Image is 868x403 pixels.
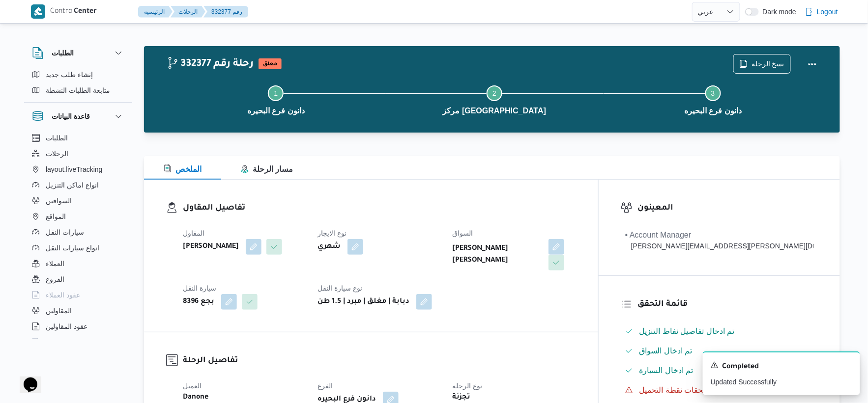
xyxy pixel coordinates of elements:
span: العميل [183,382,202,390]
h3: قاعدة البيانات [52,110,90,122]
span: تم ادخال السيارة [639,366,694,375]
span: إنشاء طلب جديد [46,69,93,81]
b: [PERSON_NAME] [PERSON_NAME] [453,243,542,267]
span: ملحقات نقطة التحميل [639,386,710,394]
button: layout.liveTracking [28,161,128,177]
span: تم ادخال السواق [639,345,693,357]
div: قاعدة البيانات [24,130,132,343]
button: انواع اماكن التنزيل [28,177,128,193]
p: Updated Successfully [711,377,852,387]
span: الفروع [46,273,64,285]
button: السواقين [28,193,128,209]
span: دانون فرع البحيره [247,105,305,117]
span: Logout [817,6,838,18]
b: دبابة | مغلق | مبرد | 1.5 طن [318,296,409,308]
span: 1 [274,89,278,97]
div: • Account Manager [625,229,814,241]
button: إنشاء طلب جديد [28,67,128,82]
b: Center [74,8,97,16]
button: الطلبات [28,130,128,146]
span: تم ادخال تفاصيل نفاط التنزيل [639,325,735,337]
span: مركز [GEOGRAPHIC_DATA] [443,105,546,117]
h3: تفاصيل الرحلة [183,354,576,368]
button: الطلبات [32,47,124,59]
span: نسخ الرحلة [752,58,784,70]
div: Notification [711,360,852,373]
span: تم ادخال السيارة [639,365,694,376]
button: المقاولين [28,303,128,319]
span: • Account Manager abdallah.mohamed@illa.com.eg [625,229,814,251]
span: المقاولين [46,305,72,317]
span: السواق [453,229,473,237]
h3: المعينون [637,202,818,215]
button: ملحقات نقطة التحميل [621,382,818,398]
b: بجع 8396 [183,296,214,308]
span: عقود المقاولين [46,321,87,332]
span: معلق [259,58,282,69]
span: انواع اماكن التنزيل [46,179,99,191]
span: مسار الرحلة [241,165,293,173]
h3: قائمة التحقق [637,298,818,311]
span: السواقين [46,195,72,207]
span: عقود العملاء [46,289,80,301]
button: الرحلات [28,146,128,161]
span: تم ادخال تفاصيل نفاط التنزيل [639,327,735,335]
span: Completed [723,361,759,373]
button: Logout [801,2,842,22]
span: الرحلات [46,148,68,160]
span: layout.liveTracking [46,163,102,175]
button: المواقع [28,209,128,224]
span: نوع سيارة النقل [318,284,362,292]
button: تم ادخال السواق [621,343,818,359]
b: [PERSON_NAME] [183,241,239,253]
button: العملاء [28,256,128,271]
button: تم ادخال السيارة [621,363,818,378]
iframe: chat widget [10,364,41,393]
span: Dark mode [759,8,796,16]
button: دانون فرع البحيره [167,74,385,125]
div: [PERSON_NAME][EMAIL_ADDRESS][PERSON_NAME][DOMAIN_NAME] [625,241,814,251]
button: 332377 رقم [203,6,248,18]
span: الفرع [318,382,333,390]
span: نوع الرحله [453,382,483,390]
button: Actions [803,54,822,74]
span: ملحقات نقطة التحميل [639,384,710,396]
img: X8yXhbKr1z7QwAAAABJRU5ErkJggg== [31,4,45,19]
b: شهري [318,241,341,253]
button: نسخ الرحلة [733,54,791,74]
h3: الطلبات [52,47,74,59]
span: سيارة النقل [183,284,216,292]
button: سيارات النقل [28,224,128,240]
b: معلق [263,61,277,67]
button: تم ادخال تفاصيل نفاط التنزيل [621,323,818,339]
span: العملاء [46,258,64,269]
button: الفروع [28,271,128,287]
span: المقاول [183,229,204,237]
span: سيارات النقل [46,226,84,238]
button: مركز [GEOGRAPHIC_DATA] [385,74,604,125]
span: 2 [492,89,496,97]
span: 3 [711,89,715,97]
button: قاعدة البيانات [32,110,124,122]
button: عقود المقاولين [28,319,128,334]
h2: 332377 رحلة رقم [167,58,254,71]
button: عقود العملاء [28,287,128,303]
span: متابعة الطلبات النشطة [46,84,110,96]
div: الطلبات [24,67,132,102]
button: الرئيسيه [138,6,173,18]
button: دانون فرع البحيره [604,74,822,125]
span: انواع سيارات النقل [46,242,99,254]
span: دانون فرع البحيره [684,105,742,117]
button: الرحلات [171,6,205,18]
h3: تفاصيل المقاول [183,202,576,215]
span: المواقع [46,211,66,222]
span: الطلبات [46,132,68,144]
span: اجهزة التليفون [46,336,87,348]
span: نوع الايجار [318,229,347,237]
span: تم ادخال السواق [639,347,693,355]
button: انواع سيارات النقل [28,240,128,256]
span: الملخص [164,165,202,173]
button: متابعة الطلبات النشطة [28,82,128,98]
button: اجهزة التليفون [28,334,128,350]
